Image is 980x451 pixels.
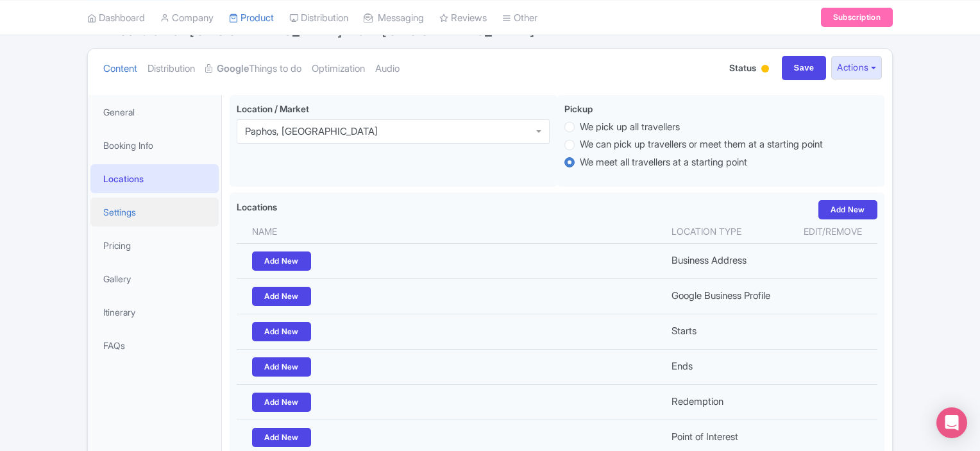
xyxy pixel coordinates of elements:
[821,8,893,27] a: Subscription
[375,49,400,89] a: Audio
[90,131,219,160] a: Booking Info
[818,200,877,219] a: Add New
[90,331,219,360] a: FAQs
[237,219,664,244] th: Name
[252,357,311,377] a: Add New
[664,314,788,349] td: Starts
[90,231,219,260] a: Pricing
[936,407,967,438] div: Open Intercom Messenger
[664,219,788,244] th: Location type
[580,137,823,152] label: We can pick up travellers or meet them at a starting point
[252,322,311,341] a: Add New
[237,103,309,114] span: Location / Market
[252,287,311,306] a: Add New
[217,62,249,76] strong: Google
[664,349,788,384] td: Ends
[90,164,219,193] a: Locations
[759,60,772,80] div: Building
[831,56,882,80] button: Actions
[103,49,137,89] a: Content
[148,49,195,89] a: Distribution
[580,120,680,135] label: We pick up all travellers
[788,219,877,244] th: Edit/Remove
[664,384,788,420] td: Redemption
[664,278,788,314] td: Google Business Profile
[664,243,788,278] td: Business Address
[205,49,301,89] a: GoogleThings to do
[564,103,593,114] span: Pickup
[237,200,277,214] label: Locations
[580,155,747,170] label: We meet all travellers at a starting point
[245,126,378,137] div: Paphos, [GEOGRAPHIC_DATA]
[90,198,219,226] a: Settings
[729,61,756,74] span: Status
[782,56,827,80] input: Save
[90,298,219,327] a: Itinerary
[90,98,219,126] a: General
[252,251,311,271] a: Add New
[252,393,311,412] a: Add New
[312,49,365,89] a: Optimization
[103,21,535,39] span: Excursion at [GEOGRAPHIC_DATA] from [GEOGRAPHIC_DATA]
[90,264,219,293] a: Gallery
[252,428,311,447] a: Add New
